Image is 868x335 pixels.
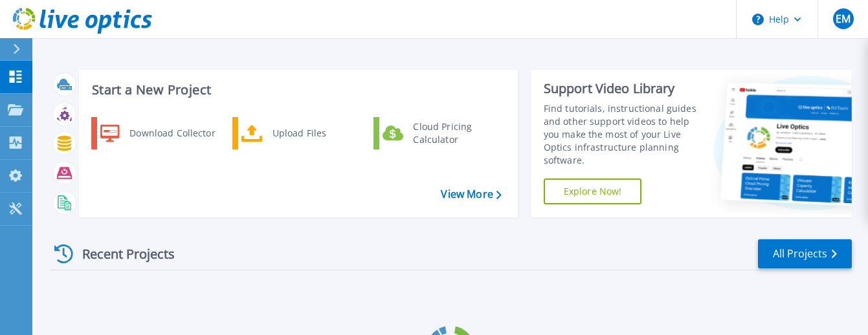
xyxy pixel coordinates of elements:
[836,14,851,24] span: EM
[406,120,502,146] div: Cloud Pricing Calculator
[232,117,365,149] a: Upload Files
[544,80,703,97] div: Support Video Library
[544,178,642,204] a: Explore Now!
[758,239,852,268] a: All Projects
[123,120,221,146] div: Download Collector
[266,120,362,146] div: Upload Files
[50,238,192,270] div: Recent Projects
[544,102,703,167] div: Find tutorials, instructional guides and other support videos to help you make the most of your L...
[91,117,224,149] a: Download Collector
[373,117,506,149] a: Cloud Pricing Calculator
[441,188,501,200] a: View More
[92,83,501,97] h3: Start a New Project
